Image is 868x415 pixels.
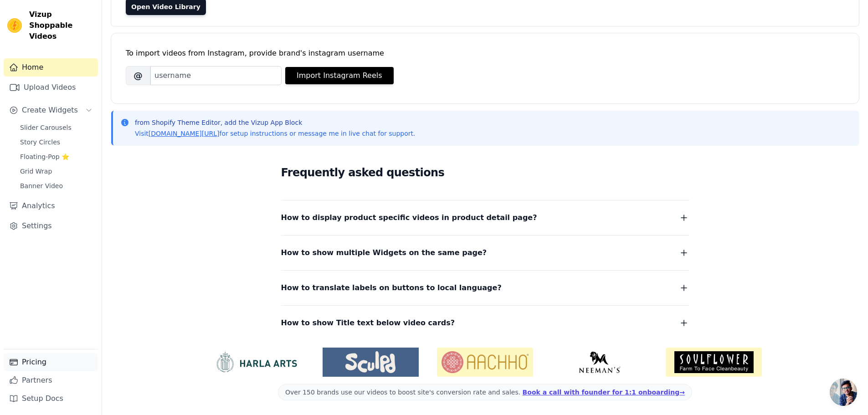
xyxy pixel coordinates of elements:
button: How to translate labels on buttons to local language? [281,282,689,294]
img: Aachho [437,348,533,377]
a: Analytics [4,197,98,215]
a: Slider Carousels [15,121,98,134]
span: Banner Video [20,181,63,190]
h2: Frequently asked questions [281,164,689,182]
a: Banner Video [15,179,98,192]
span: Vizup Shoppable Videos [29,9,94,42]
img: Soulflower [666,348,762,377]
div: Open chat [830,379,857,406]
a: Upload Videos [4,78,98,97]
input: username [150,66,282,85]
a: [DOMAIN_NAME][URL] [149,130,220,137]
button: Create Widgets [4,101,98,119]
p: from Shopify Theme Editor, add the Vizup App Block [135,118,415,127]
span: How to show multiple Widgets on the same page? [281,246,487,259]
div: To import videos from Instagram, provide brand's instagram username [126,48,844,59]
span: @ [126,66,150,85]
button: How to display product specific videos in product detail page? [281,211,689,224]
a: Setup Docs [4,389,98,408]
a: Home [4,58,98,77]
button: How to show multiple Widgets on the same page? [281,246,689,259]
a: Pricing [4,353,98,371]
img: HarlaArts [208,351,304,373]
a: Partners [4,371,98,389]
button: How to show Title text below video cards? [281,317,689,329]
span: How to translate labels on buttons to local language? [281,282,502,294]
p: Visit for setup instructions or message me in live chat for support. [135,129,415,138]
span: Create Widgets [22,105,78,116]
span: How to show Title text below video cards? [281,317,455,329]
img: Vizup [7,18,22,33]
span: Story Circles [20,138,60,147]
span: How to display product specific videos in product detail page? [281,211,537,224]
a: Book a call with founder for 1:1 onboarding [523,389,685,396]
a: Story Circles [15,136,98,149]
a: Settings [4,217,98,235]
span: Grid Wrap [20,167,52,176]
a: Grid Wrap [15,165,98,178]
span: Slider Carousels [20,123,72,132]
button: Import Instagram Reels [285,67,394,84]
span: Floating-Pop ⭐ [20,152,69,161]
a: Floating-Pop ⭐ [15,150,98,163]
img: Neeman's [551,351,647,373]
img: Sculpd US [323,351,419,373]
